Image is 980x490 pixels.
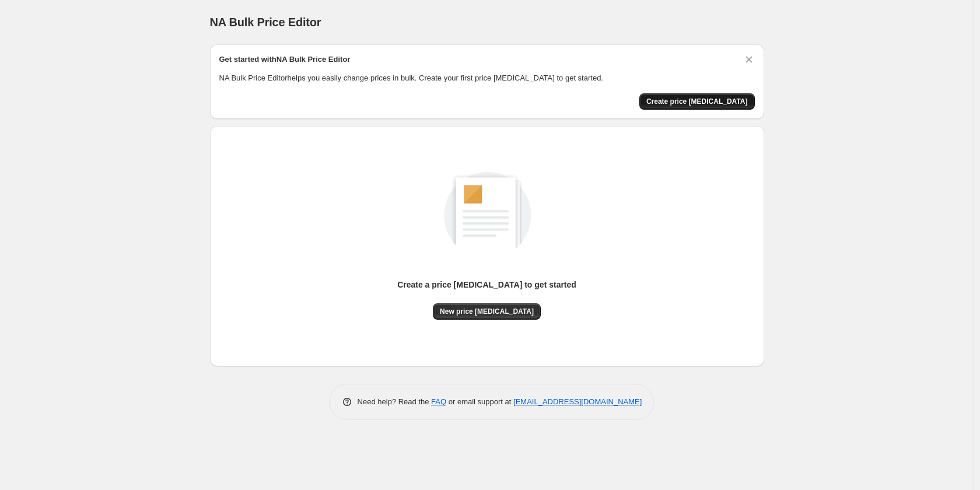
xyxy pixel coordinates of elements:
h2: Get started with NA Bulk Price Editor [219,54,351,65]
span: Create price [MEDICAL_DATA] [646,97,748,106]
p: NA Bulk Price Editor helps you easily change prices in bulk. Create your first price [MEDICAL_DAT... [219,72,755,84]
a: [EMAIL_ADDRESS][DOMAIN_NAME] [513,397,642,406]
button: Dismiss card [743,54,755,65]
button: Create price change job [639,93,755,110]
span: NA Bulk Price Editor [210,16,321,29]
a: FAQ [431,397,446,406]
span: New price [MEDICAL_DATA] [440,307,534,316]
span: Need help? Read the [358,397,432,406]
span: or email support at [446,397,513,406]
p: Create a price [MEDICAL_DATA] to get started [397,279,576,290]
button: New price [MEDICAL_DATA] [433,303,541,320]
